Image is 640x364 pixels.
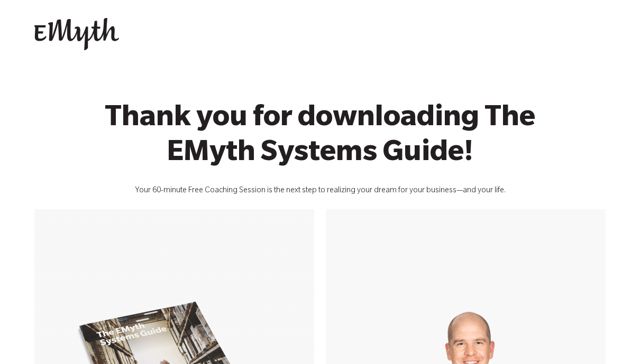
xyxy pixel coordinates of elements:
[587,313,640,364] iframe: Chat Widget
[135,187,506,195] span: Your 60-minute Free Coaching Session is the next step to realizing your dream for your business—a...
[34,18,119,51] img: EMyth
[66,103,574,173] h1: Thank you for downloading The EMyth Systems Guide!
